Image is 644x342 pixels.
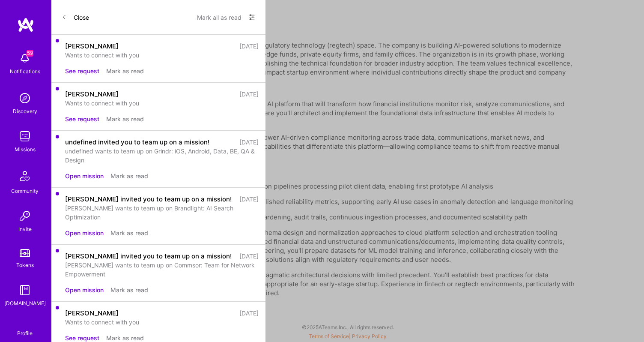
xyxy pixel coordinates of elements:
button: Open mission [65,228,104,237]
button: Close [62,10,89,24]
div: [PERSON_NAME] [65,309,119,318]
a: Profile [14,320,36,337]
img: discovery [16,90,33,107]
img: tokens [20,249,30,257]
button: See request [65,66,99,75]
div: [PERSON_NAME] wants to team up on Commsor: Team for Network Empowerment [65,261,259,279]
div: Invite [18,225,32,234]
img: guide book [16,282,33,299]
button: Mark as read [106,66,144,75]
span: 59 [27,50,33,57]
div: [DATE] [239,42,259,51]
div: Discovery [13,107,37,116]
div: [DOMAIN_NAME] [4,299,46,308]
div: Notifications [10,67,40,76]
div: Wants to connect with you [65,99,259,108]
button: Mark as read [110,228,148,237]
div: [PERSON_NAME] invited you to team up on a mission! [65,195,232,204]
div: [PERSON_NAME] invited you to team up on a mission! [65,252,232,261]
div: Profile [17,329,33,337]
div: Wants to connect with you [65,318,259,327]
div: [PERSON_NAME] wants to team up on Brandlight: AI Search Optimization [65,204,259,222]
div: Community [11,186,39,195]
img: logo [17,17,34,33]
div: [PERSON_NAME] [65,90,119,99]
img: bell [16,50,33,67]
button: Mark as read [110,285,148,294]
button: Mark all as read [197,10,241,24]
div: [DATE] [239,309,259,318]
button: Mark as read [106,114,144,123]
img: teamwork [16,128,33,145]
div: [DATE] [239,138,259,147]
button: See request [65,114,99,123]
div: undefined wants to team up on Grindr: iOS, Android, Data, BE, QA & Design [65,147,259,165]
img: Invite [16,207,33,225]
div: [DATE] [239,90,259,99]
div: Wants to connect with you [65,51,259,60]
div: [DATE] [239,252,259,261]
div: undefined invited you to team up on a mission! [65,138,209,147]
button: Mark as read [110,171,148,180]
img: Community [15,166,35,186]
div: Tokens [16,261,34,270]
button: Open mission [65,285,104,294]
div: Missions [15,145,36,154]
div: [PERSON_NAME] [65,42,119,51]
div: [DATE] [239,195,259,204]
button: Open mission [65,171,104,180]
